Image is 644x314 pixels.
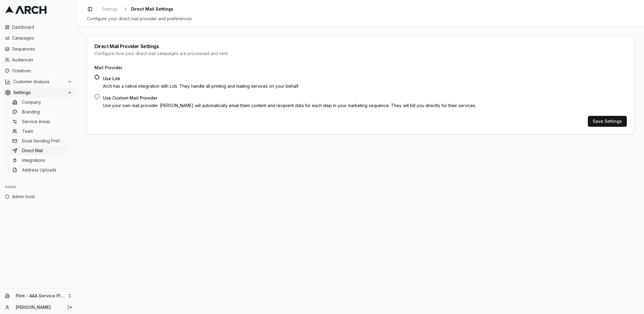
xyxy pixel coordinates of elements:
nav: breadcrumb [99,5,173,13]
span: Dashboard [12,24,72,30]
a: Settings [99,5,120,13]
a: Integrations [10,156,67,165]
a: Admin tools [2,192,75,201]
div: Admin [2,182,75,192]
a: Team [10,127,67,136]
a: Company [10,98,67,106]
label: Mail Provider [95,65,122,70]
label: Use Lob [103,76,120,81]
span: Direct Mail Settings [131,6,173,12]
span: Creatives [12,68,72,74]
p: Arch has a native integration with . They handle all printing and mailing services on your behalf. [103,83,299,89]
span: Email Sending Preferences [22,138,65,144]
button: Customer Analysis [2,77,75,87]
span: Team [22,128,33,134]
a: Dashboard [2,22,75,32]
div: Configure how your direct mail campaigns are processed and sent [95,51,627,57]
span: Campaigns [12,35,72,41]
span: Sequences [12,46,72,52]
span: Flint - AAA Service Plumbing [16,293,65,299]
span: Integrations [22,157,45,163]
button: Flint - AAA Service Plumbing [2,291,75,301]
a: Address Uploads [10,166,67,174]
button: Log out [66,303,74,312]
span: Service Areas [22,119,50,125]
span: Settings [102,6,118,12]
div: Configure your direct mail provider and preferences [87,16,634,22]
span: Customer Analysis [13,79,65,85]
a: Creatives [2,66,75,76]
div: Direct Mail Provider Settings [95,44,627,49]
label: Use Custom Mail Provider [103,95,157,100]
span: Branding [22,109,40,115]
button: Settings [2,88,75,97]
a: Branding [10,108,67,116]
span: Address Uploads [22,167,56,173]
a: Campaigns [2,33,75,43]
span: Audiences [12,57,72,63]
a: Audiences [2,55,75,65]
a: Lob [170,83,177,89]
a: Direct Mail [10,146,67,155]
span: Settings [13,90,65,96]
a: Email Sending Preferences [10,137,67,145]
p: Use your own mail provider. [PERSON_NAME] will automatically email them content and recipient dat... [103,103,476,109]
span: Company [22,99,41,105]
span: Admin tools [12,194,72,200]
a: Sequences [2,44,75,54]
span: Direct Mail [22,148,43,154]
a: Service Areas [10,117,67,126]
button: Save Settings [588,116,627,127]
a: [PERSON_NAME] [16,304,61,310]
